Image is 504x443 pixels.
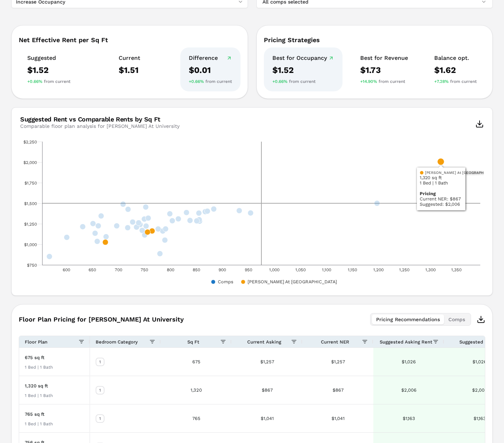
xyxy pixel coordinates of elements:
[95,239,100,244] path: x, 650, 1,031.82. Comps.
[444,314,469,324] button: Comps
[140,228,145,233] path: x, 738, 1,174. Comps.
[272,79,334,84] div: from current
[232,348,302,376] div: $1,257
[25,393,53,398] div: 1 Bed | 1 Bath
[163,226,169,232] path: x, 787, 1,183.33. Comps.
[24,222,37,227] text: $1,250
[89,267,96,272] text: 650
[302,404,373,432] div: $1,041
[145,229,151,235] path: x, 756, 1,149.12. Townes At University.
[64,234,70,240] path: x, 609, 1,088. Comps.
[19,37,240,43] div: Net Effective Rent per Sq Ft
[360,64,408,76] div: $1.73
[197,218,203,224] path: x, 861, 1,275. Comps.
[119,55,140,62] div: Current
[247,339,281,345] span: Current Asking
[399,267,409,272] text: 1,250
[193,267,200,272] text: 850
[373,348,444,376] div: $1,026
[98,213,104,219] path: x, 676, 1,353.5. Comps.
[96,339,138,345] span: Bedroom Category
[360,79,377,84] span: +14.90%
[434,55,477,62] div: Balance opt.
[24,201,37,206] text: $1,500
[24,181,37,186] text: $1,750
[205,208,210,214] path: x, 864, 1,403.33. Comps.
[24,242,37,247] text: $1,000
[19,316,184,323] span: Floor Plan Pricing for [PERSON_NAME] At University
[162,237,168,243] path: x, 795, 1,057.5. Comps.
[146,215,151,221] path: x, 748, 1,310. Comps.
[272,64,334,76] div: $1.52
[141,267,148,272] text: 750
[380,339,432,345] span: Suggested Asking Rent
[189,79,204,84] span: +0.66%
[27,64,70,76] div: $1.52
[143,223,149,229] path: x, 748, 1,230.64. Comps.
[20,138,484,287] div: Chart. Highcharts interactive chart.
[203,209,208,215] path: x, 862, 1,396.67. Comps.
[196,210,202,216] path: x, 845, 1,385. Comps.
[134,224,140,230] path: x, 732, 1,204.17. Comps.
[161,404,232,432] div: 765
[373,376,444,404] div: $2,006
[373,404,444,432] div: $1,163
[136,220,142,226] path: x, 735, 1,254.67. Comps.
[237,208,242,214] path: x, 926, 1,404.17. Comps.
[210,279,233,284] button: Show Comps
[264,37,486,43] div: Pricing Strategies
[23,140,37,144] text: $2,250
[25,421,53,427] div: 1 Bed | 1 Bath
[20,116,180,123] div: Suggested Rent vs Comparable Rents by Sq Ft
[130,219,136,225] path: x, 735, 1,278. Comps.
[27,79,43,84] span: +0.66%
[142,232,148,238] path: x, 745, 1,109. Comps.
[157,251,163,256] path: x, 780, 891. Comps.
[373,267,384,272] text: 1,200
[232,404,302,432] div: $1,041
[211,206,217,212] path: x, 880, 1,429.67. Comps.
[302,376,373,404] div: $867
[25,411,45,417] span: 765 sq ft
[96,223,101,229] path: x, 656, 1,233.33. Comps.
[103,234,109,239] path: x, 675, 1,089. Comps.
[160,228,166,234] path: x, 790, 1,161. Comps.
[149,228,155,234] path: x, 765, 1,162.8. Townes At University.
[96,386,104,394] div: 1
[161,376,232,404] div: 1,320
[302,348,373,376] div: $1,257
[63,267,70,272] text: 600
[25,364,53,370] div: 1 Bed | 1 Bath
[92,231,98,236] path: x, 664, 1,136.11. Comps.
[120,201,126,207] path: x, 700, 1,486.5. Comps.
[20,123,180,130] div: Comparable floor plan analysis for [PERSON_NAME] At University
[103,239,108,245] path: x, 675, 1,026. Townes At University.
[25,383,48,388] span: 1,320 sq ft
[348,267,357,272] text: 1,150
[143,204,149,210] path: x, 747, 1,448. Comps.
[189,64,232,76] div: $0.01
[161,348,232,376] div: 675
[189,79,232,84] div: from current
[269,267,279,272] text: 1,000
[272,79,288,84] span: +0.66%
[119,64,140,76] div: $1.51
[189,55,232,62] div: Difference
[321,339,349,345] span: Current NER
[184,210,189,215] path: x, 831, 1,383. Comps.
[219,267,226,272] text: 900
[248,210,254,216] path: x, 961, 1,387.5. Comps.
[25,339,47,345] span: Floor Plan
[187,339,199,345] span: Sq Ft
[176,216,181,222] path: x, 813, 1,302.31. Comps.
[360,55,408,62] div: Best for Revenue
[47,254,52,259] path: x, 561, 851.67. Comps.
[451,267,461,272] text: 1,350
[125,206,131,212] path: x, 725, 1,422. Comps.
[27,79,70,84] div: from current
[167,211,173,217] path: x, 800, 1,373. Comps.
[374,200,380,206] path: x, 1190, 1,495. Comps.
[425,267,436,272] text: 1,300
[197,217,202,222] path: x, 863, 1,291.67. Comps.
[20,138,484,287] svg: Interactive chart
